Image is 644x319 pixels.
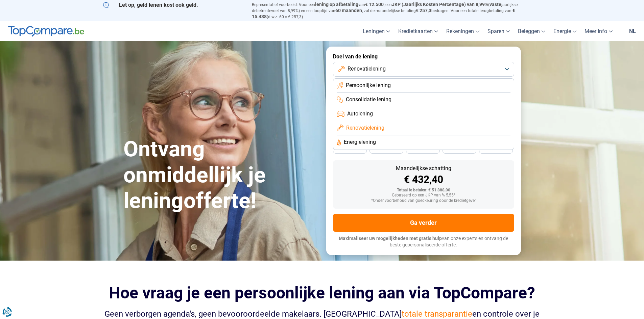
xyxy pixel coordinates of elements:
button: Renovatielening [333,62,514,77]
span: lening op afbetaling [315,2,358,7]
span: Renovatielening [348,65,386,73]
div: Maandelijkse schatting [338,166,509,171]
span: Renovatielening [346,124,384,132]
a: Kredietkaarten [394,21,442,41]
div: € 432,40 [338,175,509,185]
p: Let op, geld lenen kost ook geld. [103,2,244,8]
label: Doel van de lening [333,53,514,60]
a: Beleggen [514,21,549,41]
span: Energielening [344,138,376,146]
button: Ga verder [333,214,514,232]
a: Energie [549,21,580,41]
a: Sparen [483,21,514,41]
div: *Onder voorbehoud van goedkeuring door de kredietgever [338,198,509,203]
a: Rekeningen [442,21,483,41]
span: € 15.438 [252,8,515,19]
span: 48 maanden [338,147,361,151]
span: vaste [490,2,501,7]
span: 36 maanden [411,147,434,151]
p: van onze experts en ontvang de beste gepersonaliseerde offerte. [333,235,514,248]
span: Persoonlijke lening [346,82,391,89]
span: 24 maanden [484,147,508,151]
a: Meer Info [580,21,617,41]
span: Autolening [347,110,373,117]
span: JKP (Jaarlijks Kosten Percentage) van 8,99% [392,2,488,7]
p: Representatief voorbeeld: Voor een van , een ( jaarlijkse debetrentevoet van 8,99%) en een loopti... [252,2,541,20]
span: 42 maanden [375,147,398,151]
span: totale transparantie [402,309,472,319]
span: 60 maanden [335,8,362,13]
h2: Hoe vraag je een persoonlijke lening aan via TopCompare? [103,284,541,302]
div: Gebaseerd op een JKP van % 5,55* [338,193,509,198]
div: Totaal te betalen: € 51.888,00 [338,188,509,193]
span: Maximaliseer uw mogelijkheden met gratis hulp [339,236,442,241]
img: TopCompare [8,26,84,37]
a: Leningen [359,21,394,41]
a: nl [625,21,640,41]
span: € 12.500 [365,2,384,7]
span: 30 maanden [448,147,471,151]
span: € 257,3 [416,8,431,13]
span: Consolidatie lening [346,96,391,103]
h1: Ontvang onmiddellijk je leningofferte! [123,136,318,214]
